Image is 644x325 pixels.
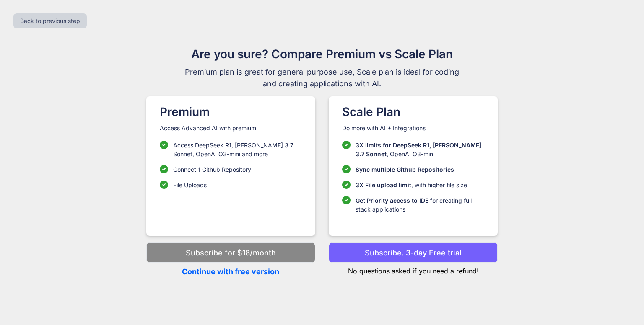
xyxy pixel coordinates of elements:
p: OpenAI O3-mini [356,141,484,158]
p: Access DeepSeek R1, [PERSON_NAME] 3.7 Sonnet, OpenAI O3-mini and more [173,141,302,158]
span: Premium plan is great for general purpose use, Scale plan is ideal for coding and creating applic... [181,66,463,90]
button: Subscribe for $18/month [146,242,315,263]
h1: Premium [160,103,302,121]
img: checklist [342,141,351,149]
button: Subscribe. 3-day Free trial [329,242,498,263]
p: Subscribe. 3-day Free trial [365,247,462,258]
img: checklist [160,165,168,173]
img: checklist [342,196,351,204]
button: Back to previous step [13,13,87,28]
p: Connect 1 Github Repository [173,165,251,174]
p: No questions asked if you need a refund! [329,263,498,276]
h1: Are you sure? Compare Premium vs Scale Plan [181,45,463,63]
p: Continue with free version [146,266,315,277]
span: Get Priority access to IDE [356,197,428,204]
span: 3X limits for DeepSeek R1, [PERSON_NAME] 3.7 Sonnet, [356,142,481,157]
p: File Uploads [173,181,207,189]
img: checklist [160,181,168,189]
span: 3X File upload limit [356,181,411,188]
p: for creating full stack applications [356,196,484,214]
p: Subscribe for $18/month [186,247,276,258]
p: , with higher file size [356,181,467,189]
img: checklist [342,165,351,173]
img: checklist [160,141,168,149]
p: Sync multiple Github Repositories [356,165,454,174]
h1: Scale Plan [342,103,484,121]
img: checklist [342,181,351,189]
p: Access Advanced AI with premium [160,124,302,132]
p: Do more with AI + Integrations [342,124,484,132]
